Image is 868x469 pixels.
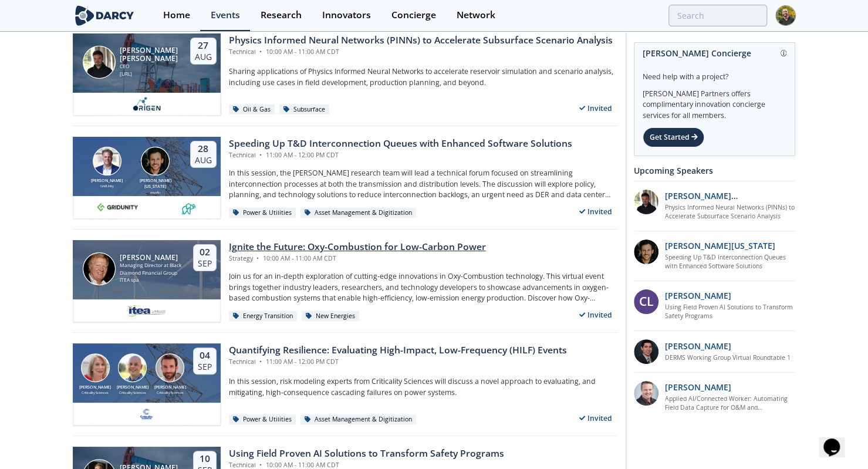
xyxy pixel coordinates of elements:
[574,308,617,322] div: Invited
[279,104,330,115] div: Subsurface
[211,11,240,20] div: Events
[114,384,151,391] div: [PERSON_NAME]
[643,127,704,147] div: Get Started
[643,43,786,63] div: [PERSON_NAME] Concierge
[120,63,180,70] div: CEO
[93,147,121,176] img: Brian Fitzsimons
[229,66,617,88] p: Sharing applications of Physics Informed Neural Networks to accelerate reservoir simulation and s...
[229,414,296,425] div: Power & Utilities
[229,357,567,367] div: Technical 11:00 AM - 12:00 PM CDT
[198,453,212,465] div: 10
[229,168,617,200] p: In this session, the [PERSON_NAME] research team will lead a technical forum focused on streamlin...
[198,362,212,372] div: Sep
[574,411,617,426] div: Invited
[77,384,114,391] div: [PERSON_NAME]
[120,276,183,284] div: ITEA spa
[120,262,183,276] div: Managing Director at Black Diamond Financial Group
[195,52,212,62] div: Aug
[261,11,302,20] div: Research
[665,353,791,363] a: DERMS Working Group Virtual Roundtable 1
[258,357,264,366] span: •
[73,5,137,26] img: logo-wide.svg
[229,376,617,398] p: In this session, risk modeling experts from Criticality Sciences will discuss a novel approach to...
[137,190,174,195] div: envelio
[229,104,275,115] div: Oil & Gas
[229,208,296,218] div: Power & Utilities
[195,143,212,155] div: 28
[229,33,613,48] div: Physics Informed Neural Networks (PINNs) to Accelerate Subsurface Scenario Analysis
[668,5,767,26] input: Advanced Search
[120,70,180,78] div: [URL]
[156,353,184,382] img: Ross Dakin
[665,253,796,272] a: Speeding Up T&D Interconnection Queues with Enhanced Software Solutions
[120,254,183,262] div: [PERSON_NAME]
[120,46,180,63] div: [PERSON_NAME] [PERSON_NAME]
[198,350,212,362] div: 04
[391,11,436,20] div: Concierge
[163,11,190,20] div: Home
[118,353,147,382] img: Ben Ruddell
[665,239,775,252] p: [PERSON_NAME][US_STATE]
[255,254,261,262] span: •
[634,239,658,264] img: 1b183925-147f-4a47-82c9-16eeeed5003c
[151,384,189,391] div: [PERSON_NAME]
[229,271,617,303] p: Join us for an in-depth exploration of cutting-edge innovations in Oxy-Combustion technology. Thi...
[114,390,151,395] div: Criticality Sciences
[634,190,658,214] img: 20112e9a-1f67-404a-878c-a26f1c79f5da
[97,200,138,214] img: 10e008b0-193f-493d-a134-a0520e334597
[73,33,617,116] a: Ruben Rodriguez Torrado [PERSON_NAME] [PERSON_NAME] CEO [URL] 27 Aug Physics Informed Neural Netw...
[77,390,114,395] div: Criticality Sciences
[634,289,658,314] div: CL
[89,178,125,184] div: [PERSON_NAME]
[151,390,189,395] div: Criticality Sciences
[198,258,212,269] div: Sep
[181,200,196,214] img: 336b6de1-6040-4323-9c13-5718d9811639
[229,311,298,322] div: Energy Transition
[73,343,617,426] a: Susan Ginsburg [PERSON_NAME] Criticality Sciences Ben Ruddell [PERSON_NAME] Criticality Sciences ...
[665,203,796,222] a: Physics Informed Neural Networks (PINNs) to Accelerate Subsurface Scenario Analysis
[634,381,658,406] img: 257d1208-f7de-4aa6-9675-f79dcebd2004
[229,48,613,57] div: Technical 10:00 AM - 11:00 AM CDT
[643,63,786,82] div: Need help with a project?
[574,101,617,116] div: Invited
[137,178,174,190] div: [PERSON_NAME][US_STATE]
[819,422,856,457] iframe: chat widget
[81,353,110,382] img: Susan Ginsburg
[195,40,212,52] div: 27
[574,204,617,219] div: Invited
[258,48,264,56] span: •
[229,151,572,160] div: Technical 11:00 AM - 12:00 PM CDT
[457,11,495,20] div: Network
[665,340,731,352] p: [PERSON_NAME]
[83,46,116,79] img: Ruben Rodriguez Torrado
[73,240,617,322] a: Patrick Imeson [PERSON_NAME] Managing Director at Black Diamond Financial Group ITEA spa 02 Sep I...
[665,303,796,322] a: Using Field Proven AI Solutions to Transform Safety Programs
[781,50,787,56] img: information.svg
[229,240,486,254] div: Ignite the Future: Oxy-Combustion for Low-Carbon Power
[643,82,786,121] div: [PERSON_NAME] Partners offers complimentary innovation concierge services for all members.
[73,137,617,219] a: Brian Fitzsimons [PERSON_NAME] GridUnity Luigi Montana [PERSON_NAME][US_STATE] envelio 28 Aug Spe...
[141,147,170,176] img: Luigi Montana
[89,184,125,188] div: GridUnity
[229,447,504,461] div: Using Field Proven AI Solutions to Transform Safety Programs
[126,303,167,318] img: e2203200-5b7a-4eed-a60e-128142053302
[665,381,731,393] p: [PERSON_NAME]
[258,461,264,469] span: •
[139,407,154,421] img: f59c13b7-8146-4c0f-b540-69d0cf6e4c34
[634,339,658,364] img: 47e0ea7c-5f2f-49e4-bf12-0fca942f69fc
[195,155,212,166] div: Aug
[302,311,360,322] div: New Energies
[665,289,731,302] p: [PERSON_NAME]
[258,151,264,159] span: •
[198,247,212,258] div: 02
[665,190,796,202] p: [PERSON_NAME] [PERSON_NAME]
[775,5,796,26] img: Profile
[665,394,796,413] a: Applied AI/Connected Worker: Automating Field Data Capture for O&M and Construction
[229,137,572,151] div: Speeding Up T&D Interconnection Queues with Enhanced Software Solutions
[229,254,486,264] div: Strategy 10:00 AM - 11:00 AM CDT
[83,252,116,285] img: Patrick Imeson
[229,343,567,357] div: Quantifying Resilience: Evaluating High-Impact, Low-Frequency (HILF) Events
[322,11,371,20] div: Innovators
[634,160,795,181] div: Upcoming Speakers
[300,208,417,218] div: Asset Management & Digitization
